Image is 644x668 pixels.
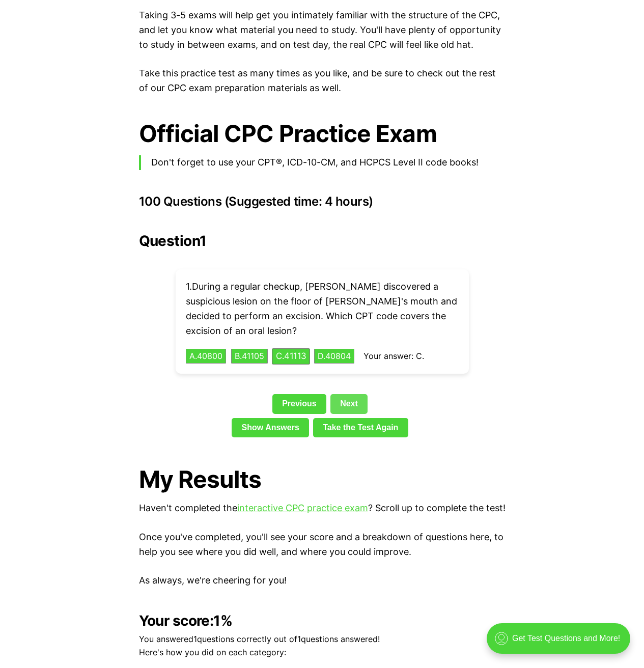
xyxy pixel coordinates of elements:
[139,613,506,629] h2: Your score:
[478,618,644,668] iframe: portal-trigger
[213,612,232,629] b: 1 %
[139,466,506,493] h1: My Results
[139,120,506,147] h1: Official CPC Practice Exam
[330,394,368,413] a: Next
[272,394,326,413] a: Previous
[363,351,424,361] span: Your answer: C.
[139,233,506,249] h2: Question 1
[139,155,506,170] blockquote: Don't forget to use your CPT®, ICD-10-CM, and HCPCS Level II code books!
[139,501,506,516] p: Haven't completed the ? Scroll up to complete the test!
[139,646,506,659] p: Here's how you did on each category:
[272,348,310,364] button: C.41113
[139,573,506,588] p: As always, we're cheering for you!
[231,349,268,364] button: B.41105
[237,503,368,513] a: interactive CPC practice exam
[139,8,506,52] p: Taking 3-5 exams will help get you intimately familiar with the structure of the CPC, and let you...
[139,633,506,646] p: You answered 1 questions correctly out of 1 questions answered!
[139,530,506,560] p: Once you've completed, you'll see your score and a breakdown of questions here, to help you see w...
[139,194,506,209] h3: 100 Questions (Suggested time: 4 hours)
[186,280,459,338] p: 1 . During a regular checkup, [PERSON_NAME] discovered a suspicious lesion on the floor of [PERSO...
[139,66,506,96] p: Take this practice test as many times as you like, and be sure to check out the rest of our CPC e...
[232,418,309,437] a: Show Answers
[186,349,226,364] button: A.40800
[313,418,408,437] a: Take the Test Again
[314,349,354,364] button: D.40804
